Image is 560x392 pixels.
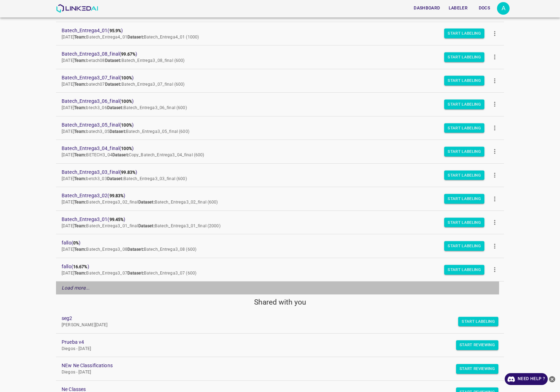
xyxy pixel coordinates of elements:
button: more [487,167,503,183]
button: Start Labeling [444,147,484,157]
b: Team: [74,152,86,157]
b: 95.9% [110,28,121,33]
span: [DATE] betach08 Batech_Entrega3_08_final (600) [62,58,185,63]
span: Batech_Entrega3_05_final ( ) [62,121,487,129]
b: Dataset: [110,129,126,134]
button: close-help [548,373,556,385]
a: Dashboard [409,1,444,15]
b: 100% [121,99,132,104]
p: Diegos - [DATE] [62,369,487,376]
button: more [487,238,503,254]
b: 0% [73,241,79,245]
span: Batech_Entrega3_07_final ( ) [62,74,487,81]
a: Docs [472,1,497,15]
button: more [487,262,503,278]
button: Start Labeling [444,170,484,180]
a: Prueba v4 [62,338,487,346]
a: Batech_Entrega3_06_final(100%)[DATE]Team:btech3_06Dataset:Batech_Entrega3_06_final (600) [56,93,504,116]
b: 16.67% [73,264,87,269]
b: 99.67% [121,52,135,57]
button: Start Reviewing [456,340,498,350]
b: Dataset: [107,105,124,110]
span: [DATE] batech07 Batech_Entrega3_07_final (600) [62,82,185,87]
a: Batech_Entrega3_04_final(100%)[DATE]Team:BETECH3_04Dataset:Copy_Batech_Entrega3_04_final (600) [56,140,504,163]
span: [DATE] betch3_03 Batech_Entrega3_03_final (600) [62,176,187,181]
button: more [487,191,503,207]
b: 99.45% [110,217,124,222]
b: Team: [74,247,86,252]
button: more [487,26,503,41]
a: Batech_Entrega4_01(95.9%)[DATE]Team:Batech_Entrega4_01Dataset:Batech_Entrega4_01 (1000) [56,22,504,45]
a: Batech_Entrega3_03_final(99.83%)[DATE]Team:betch3_03Dataset:Batech_Entrega3_03_final (600) [56,164,504,187]
button: Start Reviewing [456,364,498,374]
button: Docs [473,2,496,14]
button: Start Labeling [444,99,484,109]
span: [DATE] Batech_Entrega3_07 Batech_Entrega3_07 (600) [62,271,196,276]
span: Batech_Entrega3_04_final ( ) [62,145,487,152]
button: Start Labeling [444,29,484,38]
a: Labeler [444,1,472,15]
b: Dataset: [127,35,144,40]
button: more [487,120,503,136]
b: Team: [74,105,86,110]
span: [DATE] Batech_Entrega4_01 Batech_Entrega4_01 (1000) [62,35,199,40]
a: fallo(0%)[DATE]Team:Batech_Entrega3_08Dataset:Batech_Entrega3_08 (600) [56,234,504,258]
b: Team: [74,200,86,205]
b: Team: [74,35,86,40]
button: Start Labeling [444,218,484,227]
button: more [487,215,503,230]
b: Dataset: [127,271,144,276]
b: Team: [74,82,86,87]
button: more [487,144,503,159]
b: Dataset: [138,200,155,205]
span: fallo ( ) [62,263,487,270]
b: Dataset: [107,176,124,181]
button: Start Labeling [444,241,484,251]
img: LinkedAI [56,4,98,13]
b: Team: [74,223,86,228]
a: Batech_Entrega3_02(99.83%)[DATE]Team:Batech_Entrega3_02_finalDataset:Batech_Entrega3_02_final (600) [56,187,504,211]
span: fallo ( ) [62,239,487,247]
div: Load more... [56,281,504,294]
button: Dashboard [411,2,443,14]
b: 99.83% [110,193,124,198]
button: more [487,73,503,88]
button: Start Labeling [444,265,484,275]
button: more [487,49,503,65]
button: Start Labeling [444,123,484,133]
b: 100% [121,146,132,151]
button: more [487,97,503,112]
a: seg2 [62,315,487,322]
a: Batech_Entrega3_08_final(99.67%)[DATE]Team:betach08Dataset:Batech_Entrega3_08_final (600) [56,45,504,69]
a: fallo(16.67%)[DATE]Team:Batech_Entrega3_07Dataset:Batech_Entrega3_07 (600) [56,258,504,281]
h5: Shared with you [56,297,504,307]
a: Batech_Entrega3_07_final(100%)[DATE]Team:batech07Dataset:Batech_Entrega3_07_final (600) [56,69,504,93]
span: Batech_Entrega3_08_final ( ) [62,50,487,58]
span: Batech_Entrega3_02 ( ) [62,192,487,199]
a: Batech_Entrega3_05_final(100%)[DATE]Team:batech3_05Dataset:Batech_Entrega3_05_final (600) [56,116,504,140]
b: Dataset: [138,223,155,228]
span: [DATE] Batech_Entrega3_01_final Batech_Entrega3_01_final (2000) [62,223,220,228]
b: 99.83% [121,170,135,175]
span: Batech_Entrega3_03_final ( ) [62,169,487,176]
button: Open settings [497,2,510,15]
span: [DATE] Batech_Entrega3_02_final Batech_Entrega3_02_final (600) [62,200,218,205]
span: Batech_Entrega4_01 ( ) [62,27,487,34]
b: Dataset: [105,82,121,87]
button: Start Labeling [444,194,484,204]
b: Dataset: [112,152,129,157]
button: Start Labeling [444,76,484,86]
button: Start Labeling [458,317,498,327]
b: Team: [74,58,86,63]
p: Diegos - [DATE] [62,346,487,352]
div: A [497,2,510,15]
b: Team: [74,271,86,276]
span: Batech_Entrega3_06_final ( ) [62,98,487,105]
b: Dataset: [127,247,144,252]
span: [DATE] batech3_05 Batech_Entrega3_05_final (600) [62,129,189,134]
span: [DATE] BETECH3_04 Copy_Batech_Entrega3_04_final (600) [62,152,204,157]
b: Dataset: [105,58,121,63]
span: [DATE] Batech_Entrega3_08 Batech_Entrega3_08 (600) [62,247,196,252]
a: Batech_Entrega3_01(99.45%)[DATE]Team:Batech_Entrega3_01_finalDataset:Batech_Entrega3_01_final (2000) [56,211,504,234]
b: Team: [74,176,86,181]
